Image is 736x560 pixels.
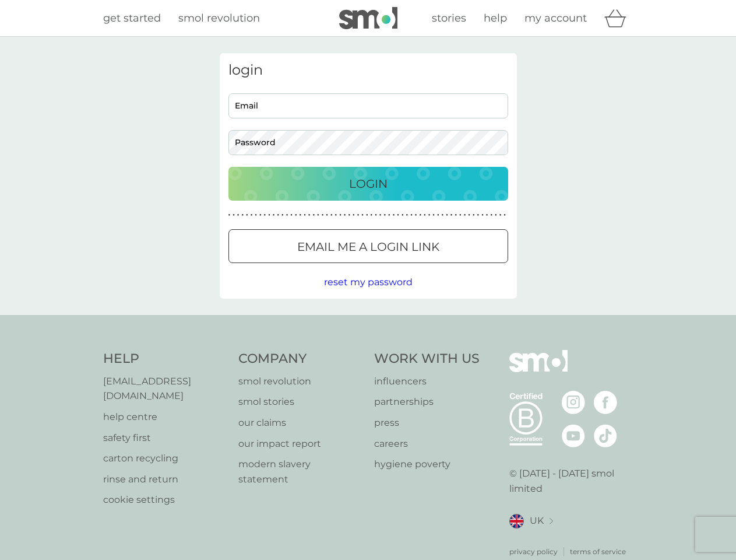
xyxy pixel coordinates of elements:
[251,212,253,218] p: ●
[339,7,397,29] img: smol
[374,457,480,472] a: hygiene poverty
[330,212,333,218] p: ●
[524,10,587,27] a: my account
[103,451,227,466] p: carton recycling
[238,394,362,409] a: smol stories
[428,212,431,218] p: ●
[324,276,413,288] span: reset my password
[406,212,409,218] p: ●
[103,409,227,425] a: help centre
[455,212,457,218] p: ●
[432,10,466,27] a: stories
[374,394,480,409] a: partnerships
[103,472,227,487] p: rinse and return
[238,457,362,487] a: modern slavery statement
[509,466,633,496] p: © [DATE] - [DATE] smol limited
[238,436,362,452] a: our impact report
[374,350,480,368] h4: Work With Us
[402,212,404,218] p: ●
[268,212,270,218] p: ●
[484,12,507,24] span: help
[524,12,587,24] span: my account
[468,212,470,218] p: ●
[228,62,508,79] h3: login
[238,374,362,389] a: smol revolution
[324,275,413,290] button: reset my password
[374,415,480,430] p: press
[594,391,617,414] img: visit the smol Facebook page
[178,10,260,27] a: smol revolution
[246,212,248,218] p: ●
[237,212,240,218] p: ●
[228,167,508,201] button: Login
[375,212,377,218] p: ●
[295,212,297,218] p: ●
[570,546,626,557] a: terms of service
[103,12,161,24] span: get started
[499,212,502,218] p: ●
[410,212,413,218] p: ●
[495,212,497,218] p: ●
[464,212,466,218] p: ●
[339,212,341,218] p: ●
[297,237,439,256] p: Email me a login link
[419,212,421,218] p: ●
[530,513,544,528] span: UK
[353,212,355,218] p: ●
[450,212,453,218] p: ●
[348,212,350,218] p: ●
[459,212,462,218] p: ●
[238,415,362,430] a: our claims
[103,10,161,27] a: get started
[393,212,395,218] p: ●
[326,212,328,218] p: ●
[308,212,311,218] p: ●
[255,212,257,218] p: ●
[371,212,373,218] p: ●
[357,212,360,218] p: ●
[432,12,466,24] span: stories
[259,212,262,218] p: ●
[264,212,266,218] p: ●
[379,212,382,218] p: ●
[503,212,506,218] p: ●
[509,546,558,557] p: privacy policy
[509,350,568,390] img: smol
[273,212,275,218] p: ●
[361,212,364,218] p: ●
[335,212,337,218] p: ●
[415,212,417,218] p: ●
[103,430,227,446] a: safety first
[103,374,227,404] p: [EMAIL_ADDRESS][DOMAIN_NAME]
[446,212,448,218] p: ●
[322,212,324,218] p: ●
[374,374,480,389] a: influencers
[388,212,390,218] p: ●
[562,391,585,414] img: visit the smol Instagram page
[562,424,585,447] img: visit the smol Youtube page
[484,10,507,27] a: help
[383,212,386,218] p: ●
[233,212,235,218] p: ●
[290,212,293,218] p: ●
[490,212,492,218] p: ●
[317,212,319,218] p: ●
[286,212,288,218] p: ●
[178,12,260,24] span: smol revolution
[424,212,426,218] p: ●
[594,424,617,447] img: visit the smol Tiktok page
[397,212,399,218] p: ●
[344,212,346,218] p: ●
[486,212,488,218] p: ●
[509,514,524,528] img: UK flag
[473,212,475,218] p: ●
[442,212,444,218] p: ●
[349,174,388,193] p: Login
